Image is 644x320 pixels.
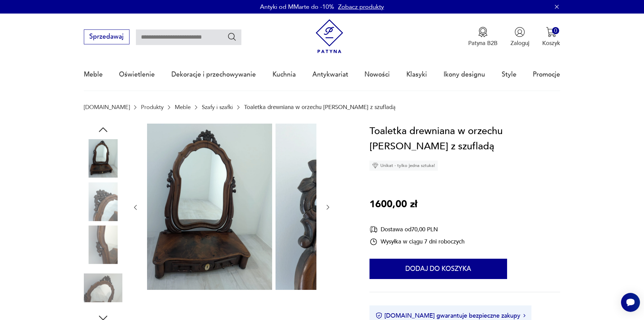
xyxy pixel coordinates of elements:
[546,27,556,37] img: Ikona koszyka
[533,59,560,90] a: Promocje
[147,124,272,290] img: Zdjęcie produktu Toaletka drewniana w orzechu Ludwik XIX z szufladą
[119,59,155,90] a: Oświetlenie
[364,59,390,90] a: Nowości
[515,27,525,37] img: Ikonka użytkownika
[84,139,122,178] img: Zdjęcie produktu Toaletka drewniana w orzechu Ludwik XIX z szufladą
[372,163,378,169] img: Ikona diamentu
[175,104,191,110] a: Meble
[141,104,164,110] a: Produkty
[84,29,129,44] button: Sprzedawaj
[369,225,464,234] div: Dostawa od 70,00 PLN
[468,27,498,47] a: Ikona medaluPatyna B2B
[523,314,525,317] img: Ikona strzałki w prawo
[84,182,122,221] img: Zdjęcie produktu Toaletka drewniana w orzechu Ludwik XIX z szufladą
[260,3,334,11] p: Antyki od MMarte do -10%
[84,104,130,110] a: [DOMAIN_NAME]
[502,59,517,90] a: Style
[84,59,103,90] a: Meble
[312,19,347,54] img: Patyna - sklep z meblami i dekoracjami vintage
[338,3,384,11] a: Zobacz produkty
[84,269,122,307] img: Zdjęcie produktu Toaletka drewniana w orzechu Ludwik XIX z szufladą
[312,59,348,90] a: Antykwariat
[369,161,438,171] div: Unikat - tylko jedna sztuka!
[621,293,640,312] iframe: Smartsupp widget button
[406,59,427,90] a: Klasyki
[369,124,560,154] h1: Toaletka drewniana w orzechu [PERSON_NAME] z szufladą
[376,312,382,319] img: Ikona certyfikatu
[171,59,256,90] a: Dekoracje i przechowywanie
[84,35,129,40] a: Sprzedawaj
[542,39,560,47] p: Koszyk
[369,238,464,246] div: Wysyłka w ciągu 7 dni roboczych
[478,27,488,37] img: Ikona medalu
[552,27,559,34] div: 0
[468,39,498,47] p: Patyna B2B
[227,32,237,42] button: Szukaj
[468,27,498,47] button: Patyna B2B
[202,104,233,110] a: Szafy i szafki
[244,104,396,110] p: Toaletka drewniana w orzechu [PERSON_NAME] z szufladą
[542,27,560,47] button: 0Koszyk
[369,197,417,212] p: 1600,00 zł
[272,59,296,90] a: Kuchnia
[369,259,507,279] button: Dodaj do koszyka
[510,27,529,47] button: Zaloguj
[369,225,378,234] img: Ikona dostawy
[376,312,525,320] button: [DOMAIN_NAME] gwarantuje bezpieczne zakupy
[276,124,401,290] img: Zdjęcie produktu Toaletka drewniana w orzechu Ludwik XIX z szufladą
[444,59,485,90] a: Ikony designu
[84,226,122,264] img: Zdjęcie produktu Toaletka drewniana w orzechu Ludwik XIX z szufladą
[510,39,529,47] p: Zaloguj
